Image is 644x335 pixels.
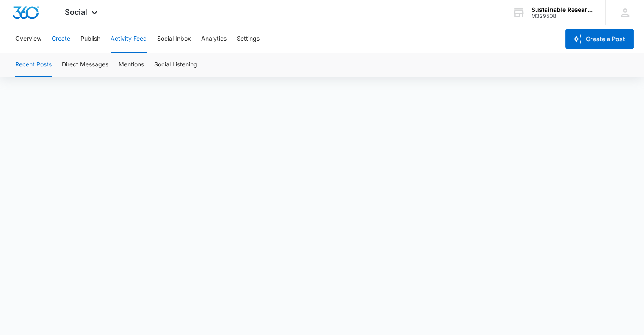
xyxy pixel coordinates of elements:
button: Mentions [119,53,144,77]
div: account name [531,6,593,13]
button: Social Listening [154,53,197,77]
button: Social Inbox [157,25,191,53]
div: account id [531,13,593,19]
button: Recent Posts [15,53,52,77]
button: Publish [80,25,100,53]
button: Create a Post [565,29,634,49]
button: Analytics [201,25,227,53]
span: Social [65,8,87,17]
button: Activity Feed [111,25,147,53]
button: Direct Messages [62,53,108,77]
button: Create [52,25,70,53]
button: Overview [15,25,41,53]
button: Settings [237,25,260,53]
